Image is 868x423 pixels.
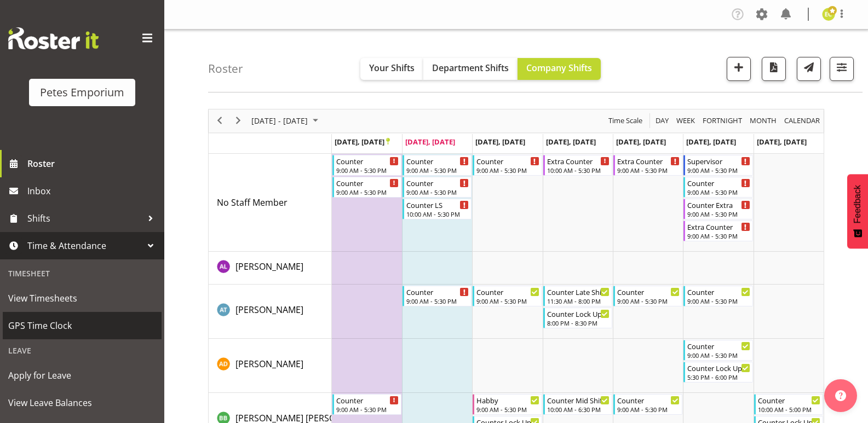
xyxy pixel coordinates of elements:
a: View Leave Balances [3,389,162,416]
div: Counter [617,286,680,297]
span: No Staff Member [217,196,288,208]
div: Extra Counter [547,155,610,166]
td: Abigail Lane resource [209,252,332,285]
div: Supervisor [687,155,750,166]
span: Feedback [853,185,863,223]
a: GPS Time Clock [3,312,162,339]
div: Counter Mid Shift [547,395,610,405]
div: Extra Counter [617,155,680,166]
div: Counter [687,340,750,351]
div: Petes Emporium [40,84,124,101]
span: Company Shifts [526,62,592,74]
button: Timeline Week [675,114,697,128]
span: Week [675,114,696,128]
button: Department Shifts [423,58,518,80]
div: Beena Beena"s event - Counter Begin From Friday, September 26, 2025 at 9:00:00 AM GMT+12:00 Ends ... [613,394,682,415]
a: [PERSON_NAME] [235,260,303,273]
div: 9:00 AM - 5:30 PM [687,297,750,305]
td: No Staff Member resource [209,154,332,252]
span: Day [654,114,670,128]
div: Alex-Micheal Taniwha"s event - Counter Begin From Wednesday, September 24, 2025 at 9:00:00 AM GMT... [473,286,542,306]
span: [PERSON_NAME] [235,304,303,316]
a: No Staff Member [217,196,288,209]
div: No Staff Member"s event - Counter Begin From Wednesday, September 24, 2025 at 9:00:00 AM GMT+12:0... [473,155,542,176]
div: No Staff Member"s event - Supervisor Begin From Saturday, September 27, 2025 at 9:00:00 AM GMT+12... [683,155,752,176]
span: [PERSON_NAME] [235,260,303,273]
div: 9:00 AM - 5:30 PM [336,166,399,175]
div: 10:00 AM - 5:30 PM [406,210,469,218]
div: Amelia Denz"s event - Counter Begin From Saturday, September 27, 2025 at 9:00:00 AM GMT+12:00 End... [683,340,752,361]
div: No Staff Member"s event - Extra Counter Begin From Friday, September 26, 2025 at 9:00:00 AM GMT+1... [613,155,682,176]
button: Add a new shift [727,57,751,81]
div: 9:00 AM - 5:30 PM [406,188,469,196]
button: Timeline Month [748,114,779,128]
h4: Roster [208,62,243,75]
div: No Staff Member"s event - Extra Counter Begin From Saturday, September 27, 2025 at 9:00:00 AM GMT... [683,221,752,241]
div: 10:00 AM - 6:30 PM [547,405,610,414]
span: [DATE], [DATE] [405,137,455,147]
div: Counter Extra [687,199,750,210]
div: 9:00 AM - 5:30 PM [687,188,750,196]
div: Alex-Micheal Taniwha"s event - Counter Late Shift Begin From Thursday, September 25, 2025 at 11:3... [543,286,612,306]
div: Amelia Denz"s event - Counter Lock Up Begin From Saturday, September 27, 2025 at 5:30:00 PM GMT+1... [683,362,752,383]
span: GPS Time Clock [8,317,156,334]
button: Feedback - Show survey [847,174,868,248]
div: Counter [617,395,680,405]
div: No Staff Member"s event - Counter Begin From Monday, September 22, 2025 at 9:00:00 AM GMT+12:00 E... [332,155,401,176]
div: 9:00 AM - 5:30 PM [336,188,399,196]
div: 9:00 AM - 5:30 PM [687,210,750,218]
button: Send a list of all shifts for the selected filtered period to all rostered employees. [797,57,821,81]
div: Counter [406,286,469,297]
div: 10:00 AM - 5:30 PM [547,166,610,175]
div: next period [229,109,248,132]
div: Counter LS [406,199,469,210]
span: Shifts [27,210,142,227]
a: [PERSON_NAME] [235,303,303,316]
img: Rosterit website logo [8,27,99,49]
div: Timesheet [3,262,162,285]
div: 9:00 AM - 5:30 PM [687,166,750,175]
div: Counter [476,155,539,166]
div: Alex-Micheal Taniwha"s event - Counter Begin From Saturday, September 27, 2025 at 9:00:00 AM GMT+... [683,286,752,306]
div: previous period [210,109,229,132]
div: 8:00 PM - 8:30 PM [547,318,610,327]
div: Counter [336,155,399,166]
button: Time Scale [607,114,645,128]
div: 9:00 AM - 5:30 PM [476,166,539,175]
div: Counter [687,177,750,188]
div: Alex-Micheal Taniwha"s event - Counter Begin From Tuesday, September 23, 2025 at 9:00:00 AM GMT+1... [403,286,472,306]
button: Download a PDF of the roster according to the set date range. [762,57,786,81]
div: Counter Late Shift [547,286,610,297]
div: Counter [406,155,469,166]
div: Beena Beena"s event - Counter Begin From Sunday, September 28, 2025 at 10:00:00 AM GMT+13:00 Ends... [754,394,823,415]
span: Time & Attendance [27,237,142,254]
span: Your Shifts [369,62,415,74]
div: 9:00 AM - 5:30 PM [336,405,399,414]
button: Company Shifts [518,58,601,80]
button: Next [231,114,246,128]
span: [DATE], [DATE] [475,137,525,147]
div: 9:00 AM - 5:30 PM [617,297,680,305]
div: No Staff Member"s event - Counter Extra Begin From Saturday, September 27, 2025 at 9:00:00 AM GMT... [683,199,752,219]
span: [DATE], [DATE] [757,137,807,147]
span: Apply for Leave [8,367,156,384]
span: calendar [783,114,821,128]
div: 9:00 AM - 5:30 PM [476,405,539,414]
div: Counter [406,177,469,188]
button: Month [783,114,822,128]
div: 9:00 AM - 5:30 PM [406,297,469,305]
a: View Timesheets [3,285,162,312]
div: No Staff Member"s event - Extra Counter Begin From Thursday, September 25, 2025 at 10:00:00 AM GM... [543,155,612,176]
div: Habby [476,395,539,405]
div: 9:00 AM - 5:30 PM [687,231,750,240]
span: View Leave Balances [8,395,156,411]
span: [DATE], [DATE] [335,137,390,147]
img: help-xxl-2.png [835,390,846,401]
div: Counter [476,286,539,297]
div: Beena Beena"s event - Counter Begin From Monday, September 22, 2025 at 9:00:00 AM GMT+12:00 Ends ... [332,394,401,415]
button: Previous [212,114,227,128]
div: 9:00 AM - 5:30 PM [617,166,680,175]
div: No Staff Member"s event - Counter Begin From Monday, September 22, 2025 at 9:00:00 AM GMT+12:00 E... [332,177,401,198]
td: Alex-Micheal Taniwha resource [209,285,332,339]
a: [PERSON_NAME] [235,357,303,370]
